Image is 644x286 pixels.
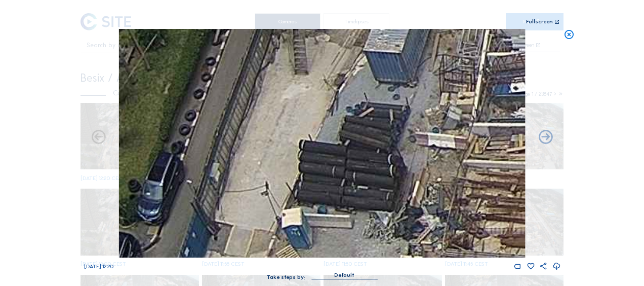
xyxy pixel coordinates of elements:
[537,129,554,146] i: Back
[90,129,107,146] i: Forward
[267,274,305,280] div: Take steps by:
[84,263,113,270] span: [DATE] 12:20
[311,271,377,279] div: Default
[526,19,553,25] div: Fullscreen
[119,29,525,258] img: Image
[334,271,354,280] div: Default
